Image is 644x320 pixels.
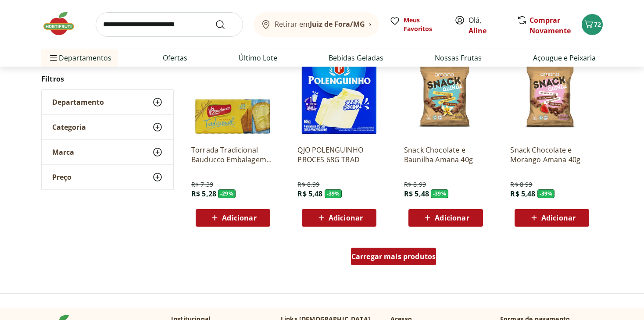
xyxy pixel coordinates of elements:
[239,53,277,63] a: Último Lote
[52,173,72,181] span: Preço
[325,189,342,198] span: - 39 %
[42,140,173,164] button: Marca
[191,189,216,199] span: R$ 5,28
[515,209,589,227] button: Adicionar
[215,19,236,30] button: Submit Search
[254,12,379,37] button: Retirar emJuiz de Fora/MG
[469,15,508,36] span: Olá,
[594,20,601,28] span: 72
[431,189,448,198] span: - 39 %
[533,53,596,63] a: Açougue e Peixaria
[297,145,381,164] a: QJO POLENGUINHO PROCES 68G TRAD
[52,148,74,156] span: Marca
[48,47,111,68] span: Departamentos
[404,55,487,138] img: Snack Chocolate e Baunilha Amana 40g
[310,19,365,29] b: Juiz de Fora/MG
[469,26,487,36] a: Aline
[297,180,319,189] span: R$ 8,99
[42,90,173,114] button: Departamento
[351,248,436,269] a: Carregar mais produtos
[404,16,444,33] span: Meus Favoritos
[297,189,322,199] span: R$ 5,48
[163,53,187,63] a: Ofertas
[191,145,275,164] a: Torrada Tradicional Bauducco Embalagem 142G
[510,145,594,164] a: Snack Chocolate e Morango Amana 40g
[42,165,173,189] button: Preço
[222,214,256,221] span: Adicionar
[404,180,426,189] span: R$ 8,99
[435,53,482,63] a: Nossas Frutas
[297,55,381,138] img: QJO POLENGUINHO PROCES 68G TRAD
[329,214,363,221] span: Adicionar
[537,189,555,198] span: - 39 %
[510,189,535,199] span: R$ 5,48
[404,145,487,164] a: Snack Chocolate e Baunilha Amana 40g
[191,55,275,138] img: Torrada Tradicional Bauducco Embalagem 142G
[435,214,469,221] span: Adicionar
[42,115,173,139] button: Categoria
[41,11,85,37] img: Hortifruti
[41,70,174,88] h2: Filtros
[582,14,603,35] button: Carrinho
[302,209,376,227] button: Adicionar
[351,253,436,260] span: Carregar mais produtos
[329,53,383,63] a: Bebidas Geladas
[48,47,59,68] button: Menu
[96,12,243,37] input: search
[541,214,576,221] span: Adicionar
[52,123,86,132] span: Categoria
[196,209,270,227] button: Adicionar
[408,209,483,227] button: Adicionar
[52,98,104,107] span: Departamento
[530,15,571,36] a: Comprar Novamente
[510,55,594,138] img: Snack Chocolate e Morango Amana 40g
[510,180,532,189] span: R$ 8,99
[218,189,236,198] span: - 29 %
[390,16,444,33] a: Meus Favoritos
[404,189,429,199] span: R$ 5,48
[275,20,365,28] span: Retirar em
[191,180,213,189] span: R$ 7,39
